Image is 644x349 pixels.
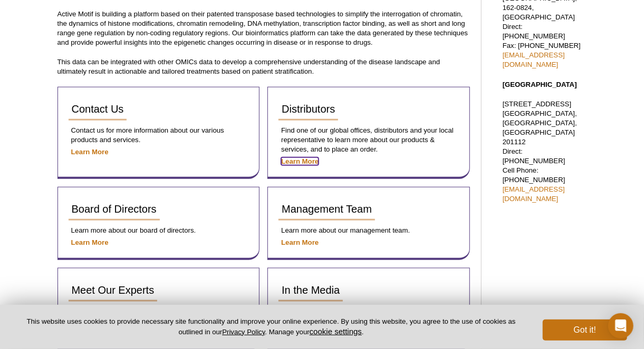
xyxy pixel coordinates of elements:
a: In the Media [278,279,343,302]
a: Meet Our Experts [69,279,158,302]
a: Management Team [278,198,375,221]
p: Contact us for more information about our various products and services. [69,126,249,145]
p: This website uses cookies to provide necessary site functionality and improve your online experie... [17,317,525,337]
p: Learn more about our board of directors. [69,226,249,235]
p: Find one of our global offices, distributors and your local representative to learn more about ou... [278,126,459,154]
span: Contact Us [72,103,124,115]
p: This data can be integrated with other OMICs data to develop a comprehensive understanding of the... [57,57,470,76]
a: Learn More [281,157,319,165]
a: Board of Directors [69,198,160,221]
button: cookie settings [310,327,362,336]
span: Management Team [282,203,372,215]
span: In the Media [282,284,340,296]
a: Learn More [71,238,109,246]
a: Learn More [281,238,319,246]
p: Active Motif is building a platform based on their patented transposase based technologies to sim... [57,9,470,47]
span: Board of Directors [72,203,157,215]
p: Learn more about our management team. [278,226,459,235]
strong: [GEOGRAPHIC_DATA] [503,81,577,88]
a: Learn More [71,148,109,156]
button: Got it! [543,320,627,341]
a: [EMAIL_ADDRESS][DOMAIN_NAME] [503,185,565,203]
a: Contact Us [69,98,127,121]
span: Distributors [282,103,335,115]
a: Privacy Policy [222,328,265,336]
div: Open Intercom Messenger [608,313,633,338]
a: Distributors [278,98,338,121]
span: Meet Our Experts [72,284,155,296]
a: [EMAIL_ADDRESS][DOMAIN_NAME] [503,51,565,68]
p: [STREET_ADDRESS] [GEOGRAPHIC_DATA], [GEOGRAPHIC_DATA], [GEOGRAPHIC_DATA] 201112 Direct: [PHONE_NU... [503,99,587,204]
